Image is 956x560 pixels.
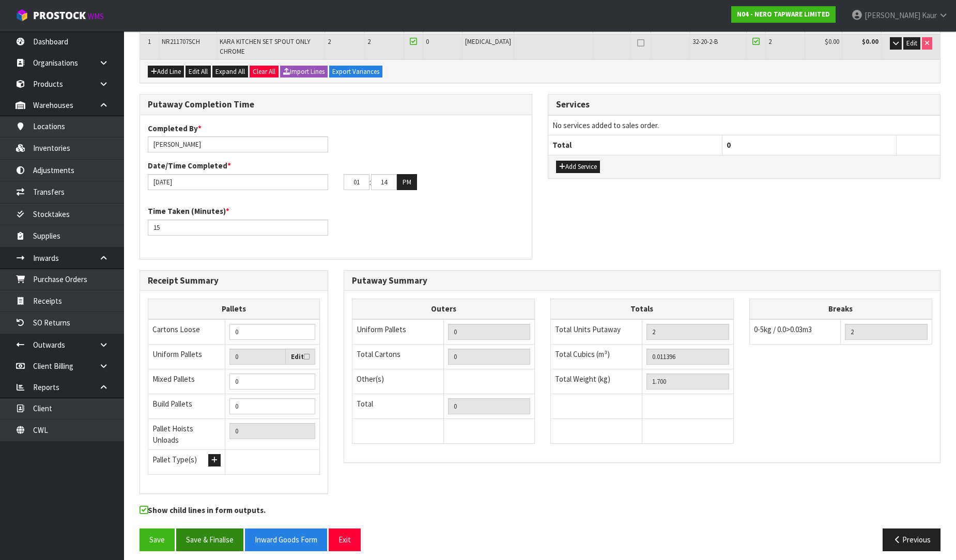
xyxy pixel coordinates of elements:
span: 0 [727,140,731,150]
input: UNIFORM P + MIXED P + BUILD P [229,423,315,439]
label: Show child lines in form outputs. [140,505,266,518]
th: Total [548,135,722,155]
input: Manual [229,374,315,390]
button: Save & Finalise [176,528,243,551]
input: Manual [229,324,315,340]
span: 1 [148,37,151,46]
input: Uniform Pallets [229,349,286,365]
td: Uniform Pallets [148,344,225,369]
td: Total Cartons [352,344,444,369]
span: 2 [328,37,331,46]
span: ProStock [33,9,86,22]
small: WMS [88,11,104,21]
button: Export Variances [329,66,382,78]
td: Pallet Hoists Unloads [148,419,225,450]
span: [MEDICAL_DATA] [465,37,511,46]
td: No services added to sales order. [548,115,940,135]
strong: $0.00 [862,37,878,46]
td: Cartons Loose [148,319,225,345]
button: Edit All [186,66,211,78]
input: OUTERS TOTAL = CTN [448,349,531,365]
button: Edit [903,37,920,50]
button: Import Lines [280,66,328,78]
td: Other(s) [352,369,444,394]
label: Time Taken (Minutes) [148,206,229,216]
a: N04 - NERO TAPWARE LIMITED [731,6,836,23]
button: Add Line [148,66,184,78]
td: Pallet Type(s) [148,450,225,475]
span: 0-5kg / 0.0>0.03m3 [754,324,812,334]
input: Manual [229,398,315,414]
th: Outers [352,299,535,319]
label: Date/Time Completed [148,160,231,171]
th: Totals [551,299,733,319]
td: Mixed Pallets [148,369,225,394]
span: Edit [906,39,917,48]
button: Exit [329,528,361,551]
input: TOTAL PACKS [448,398,531,414]
button: Previous [883,528,940,551]
th: Pallets [148,299,320,319]
td: Total Cubics (m³) [551,344,642,369]
td: Build Pallets [148,394,225,419]
button: Add Service [556,161,600,173]
th: Breaks [749,299,932,319]
span: Kaur [922,10,937,20]
h3: Services [556,100,932,110]
label: Edit [291,352,310,362]
td: Total Units Putaway [551,319,642,345]
td: Uniform Pallets [352,319,444,345]
span: NR211707SCH [162,37,200,46]
button: Inward Goods Form [245,528,327,551]
label: Completed By [148,123,202,134]
td: Total [352,394,444,418]
input: UNIFORM P LINES [448,324,531,340]
span: $0.00 [825,37,839,46]
h3: Putaway Summary [352,276,932,286]
span: 32-20-2-B [692,37,718,46]
button: PM [397,174,417,191]
input: Date/Time completed [148,174,328,190]
td: : [369,174,371,191]
td: Total Weight (kg) [551,369,642,394]
input: MM [371,174,397,190]
span: 2 [768,37,772,46]
span: 0 [426,37,429,46]
input: HH [344,174,369,190]
span: Expand All [215,67,245,76]
span: 2 [367,37,371,46]
input: Time Taken [148,220,328,236]
h3: Receipt Summary [148,276,320,286]
button: Expand All [212,66,248,78]
span: [PERSON_NAME] [865,10,920,20]
button: Save [140,528,175,551]
span: KARA KITCHEN SET SPOUT ONLY CHROME [220,37,310,55]
h3: Putaway Completion Time [148,100,524,110]
strong: N04 - NERO TAPWARE LIMITED [737,10,830,19]
button: Clear All [250,66,279,78]
img: cube-alt.png [16,9,28,22]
